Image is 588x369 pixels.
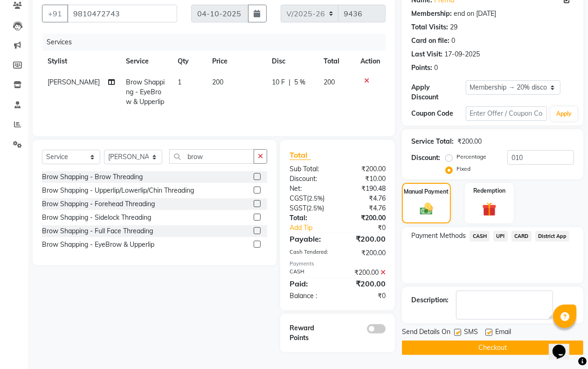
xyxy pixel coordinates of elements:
div: ₹0 [347,223,393,233]
div: ₹200.00 [338,268,393,278]
div: ₹10.00 [338,174,393,184]
a: Add Tip [283,223,347,233]
div: Sub Total: [283,164,338,174]
button: +91 [42,5,68,22]
div: ₹200.00 [457,137,482,146]
div: Apply Discount [411,83,465,102]
div: Net: [283,184,338,194]
div: Brow Shapping - Upperlip/Lowerlip/Chin Threading [42,186,194,195]
input: Enter Offer / Coupon Code [466,106,547,121]
th: Action [355,51,386,72]
span: SGST [290,204,306,212]
span: SMS [464,327,478,339]
div: ₹4.76 [338,203,393,213]
label: Manual Payment [404,188,449,196]
span: Total [290,150,311,160]
span: UPI [493,231,508,242]
div: Brow Shapping - Full Face Threading [42,226,153,236]
span: CGST [290,194,307,202]
span: [PERSON_NAME] [48,78,100,86]
div: Total Visits: [411,22,448,32]
iframe: chat widget [549,332,579,360]
label: Percentage [457,153,486,161]
div: Balance : [283,291,338,301]
div: ₹200.00 [338,248,393,258]
span: 1 [178,78,181,86]
div: Cash Tendered: [283,248,338,258]
button: Apply [551,107,577,121]
label: Redemption [473,187,505,195]
div: ₹200.00 [338,164,393,174]
th: Disc [266,51,318,72]
div: Points: [411,63,432,73]
div: Payments [290,260,386,268]
div: Discount: [283,174,338,184]
div: end on [DATE] [454,9,496,19]
div: Payable: [283,233,338,244]
div: Description: [411,295,449,305]
div: 0 [434,63,438,73]
input: Search by Name/Mobile/Email/Code [67,5,177,22]
span: CASH [470,231,490,242]
div: Total: [283,213,338,223]
div: 29 [450,22,457,32]
span: 200 [324,78,335,86]
div: Discount: [411,153,440,163]
th: Price [207,51,266,72]
span: 5 % [294,77,305,87]
th: Stylist [42,51,120,72]
div: ₹200.00 [338,213,393,223]
span: District App [535,231,570,242]
input: Search or Scan [169,149,254,164]
button: Checkout [402,341,583,355]
div: Brow Shapping - Forehead Threading [42,199,155,209]
span: 10 F [272,77,285,87]
div: Service Total: [411,137,454,146]
span: | [289,77,291,87]
div: Brow Shapping - Brow Threading [42,172,143,182]
span: Brow Shapping - EyeBrow & Upperlip [126,78,165,106]
span: Email [495,327,511,339]
div: ₹0 [338,291,393,301]
span: CARD [512,231,532,242]
label: Fixed [457,165,470,173]
th: Total [318,51,355,72]
div: ₹190.48 [338,184,393,194]
div: Brow Shapping - Sidelock Threading [42,213,151,223]
span: Payment Methods [411,231,466,241]
div: ( ) [283,194,338,203]
span: Send Details On [402,327,450,339]
div: Coupon Code [411,109,465,118]
div: Last Visit: [411,49,443,59]
img: _cash.svg [416,202,437,216]
th: Service [120,51,172,72]
div: Card on file: [411,36,450,46]
div: ₹200.00 [338,233,393,244]
div: ₹200.00 [338,278,393,289]
div: 0 [451,36,455,46]
th: Qty [172,51,207,72]
span: 200 [212,78,223,86]
span: 2.5% [309,195,323,202]
div: Membership: [411,9,452,19]
div: Brow Shapping - EyeBrow & Upperlip [42,240,154,250]
span: 2.5% [308,204,322,212]
div: Reward Points [283,323,338,343]
div: Paid: [283,278,338,289]
div: 17-09-2025 [444,49,480,59]
div: Services [43,34,393,51]
div: ₹4.76 [338,194,393,203]
img: _gift.svg [478,201,500,218]
div: ( ) [283,203,338,213]
div: CASH [283,268,338,278]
